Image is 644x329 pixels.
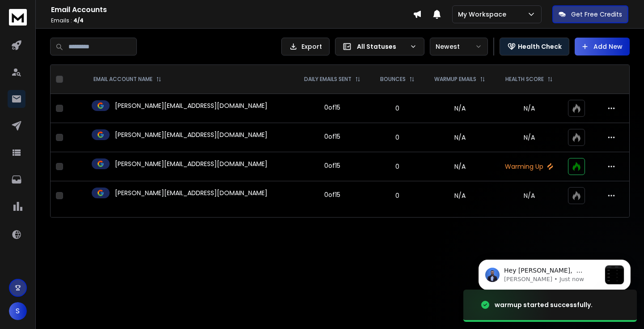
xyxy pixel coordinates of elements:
[424,181,495,210] td: N/A
[9,302,27,320] button: S
[552,5,628,23] button: Get Free Credits
[9,9,27,26] img: logo
[324,103,340,112] div: 0 of 15
[376,162,419,171] p: 0
[93,76,161,83] div: EMAIL ACCOUNT NAME
[501,104,558,113] p: N/A
[324,161,340,170] div: 0 of 15
[115,188,267,197] p: [PERSON_NAME][EMAIL_ADDRESS][DOMAIN_NAME]
[115,130,267,139] p: [PERSON_NAME][EMAIL_ADDRESS][DOMAIN_NAME]
[575,38,630,56] button: Add New
[571,10,622,19] p: Get Free Credits
[424,152,495,181] td: N/A
[51,4,413,15] h1: Email Accounts
[500,38,569,56] button: Health Check
[518,42,562,51] p: Health Check
[505,76,544,83] p: HEALTH SCORE
[424,123,495,152] td: N/A
[458,10,510,19] p: My Workspace
[380,76,406,83] p: BOUNCES
[424,94,495,123] td: N/A
[115,101,267,110] p: [PERSON_NAME][EMAIL_ADDRESS][DOMAIN_NAME]
[324,190,340,199] div: 0 of 15
[434,76,476,83] p: WARMUP EMAILS
[51,17,413,24] p: Emails :
[281,38,330,56] button: Export
[376,191,419,200] p: 0
[304,76,352,83] p: DAILY EMAILS SENT
[115,159,267,168] p: [PERSON_NAME][EMAIL_ADDRESS][DOMAIN_NAME]
[465,242,644,305] iframe: Intercom notifications message
[73,17,84,24] span: 4 / 4
[495,300,593,309] div: warmup started successfully.
[357,42,406,51] p: All Statuses
[376,104,419,113] p: 0
[324,132,340,141] div: 0 of 15
[501,133,558,142] p: N/A
[501,191,558,200] p: N/A
[501,162,558,171] p: Warming Up
[376,133,419,142] p: 0
[430,38,488,56] button: Newest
